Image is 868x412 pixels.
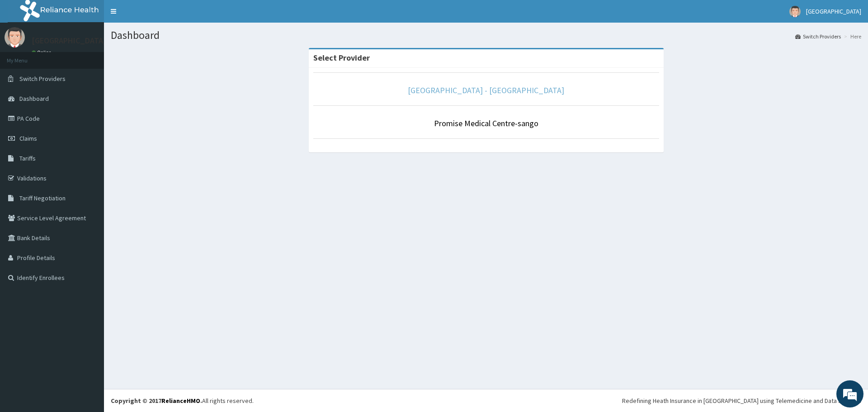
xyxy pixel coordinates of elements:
[161,397,200,405] a: RelianceHMO
[111,397,202,405] strong: Copyright © 2017 .
[19,75,66,83] span: Switch Providers
[32,37,106,45] p: [GEOGRAPHIC_DATA]
[111,29,861,41] h1: Dashboard
[789,6,801,17] img: User Image
[408,85,564,95] a: [GEOGRAPHIC_DATA] - [GEOGRAPHIC_DATA]
[19,95,49,103] span: Dashboard
[842,33,861,40] li: Here
[19,194,66,202] span: Tariff Negotiation
[5,27,25,47] img: User Image
[19,134,37,142] span: Claims
[104,389,868,412] footer: All rights reserved.
[32,49,53,56] a: Online
[795,33,841,40] a: Switch Providers
[622,396,861,405] div: Redefining Heath Insurance in [GEOGRAPHIC_DATA] using Telemedicine and Data Science!
[806,7,861,15] span: [GEOGRAPHIC_DATA]
[19,154,36,162] span: Tariffs
[434,118,538,128] a: Promise Medical Centre-sango
[313,52,370,63] strong: Select Provider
